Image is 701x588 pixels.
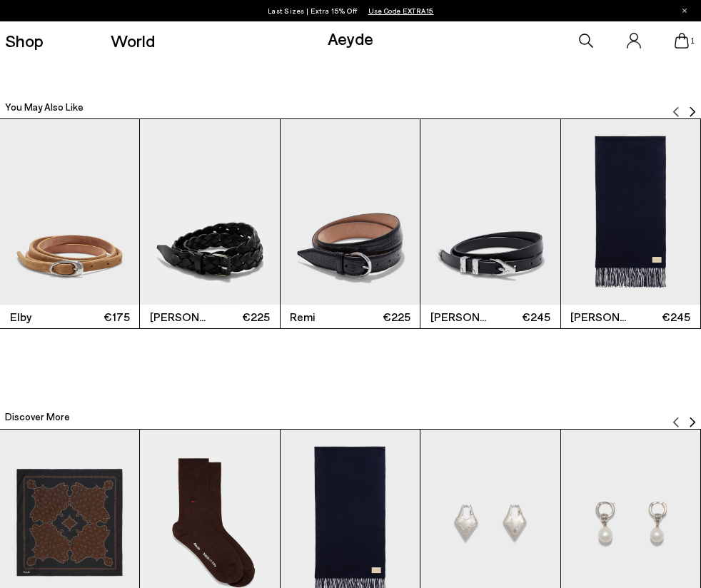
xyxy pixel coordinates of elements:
a: Remi €225 [281,119,420,328]
a: Shop [5,32,44,49]
img: svg%3E [670,106,682,118]
div: 2 / 7 [140,118,280,329]
span: [PERSON_NAME] [570,308,630,325]
span: 1 [689,37,696,45]
p: Last Sizes | Extra 15% Off [268,4,434,18]
button: Next slide [687,96,698,117]
h2: You May Also Like [5,100,84,114]
span: €225 [350,310,410,324]
img: Bela Cashmere Scarf [561,119,700,305]
span: €245 [630,310,690,324]
img: Knox Woven Leather Belt [140,119,279,305]
button: Previous slide [670,96,682,117]
div: 5 / 7 [561,118,701,329]
a: World [111,32,155,49]
a: [PERSON_NAME] €245 [561,119,700,328]
span: [PERSON_NAME] [430,308,490,325]
img: svg%3E [687,416,698,427]
span: Navigate to /collections/ss25-final-sizes [368,6,434,15]
img: svg%3E [670,416,682,427]
img: svg%3E [687,106,698,118]
a: Aeyde [328,28,373,49]
a: 1 [675,33,689,49]
div: 3 / 7 [281,118,420,329]
img: Presley Western Leather Belt [420,119,560,305]
button: Next slide [687,406,698,427]
h2: Discover More [5,410,70,424]
img: Remi Leather Belt [281,119,420,305]
span: [PERSON_NAME] [150,308,210,325]
span: Remi [290,308,350,325]
button: Previous slide [670,406,682,427]
span: €245 [490,310,550,324]
div: 4 / 7 [420,118,560,329]
span: €175 [70,310,130,324]
span: €225 [210,310,270,324]
span: Elby [10,308,70,325]
a: [PERSON_NAME] €245 [420,119,560,328]
a: [PERSON_NAME] €225 [140,119,279,328]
